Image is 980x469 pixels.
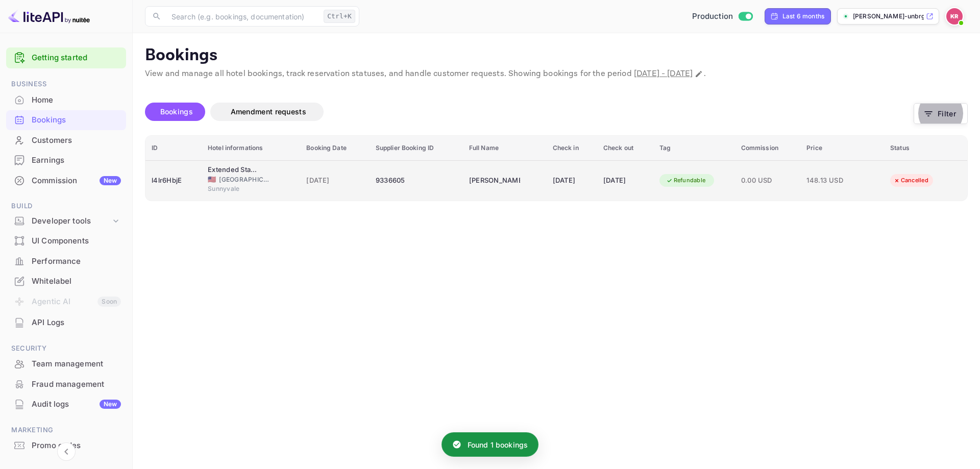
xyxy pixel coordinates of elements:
[6,354,126,374] div: Team management
[6,171,126,190] a: CommissionNew
[6,271,126,290] a: Whitelabel
[202,136,300,161] th: Hotel informations
[553,172,591,189] div: [DATE]
[6,79,126,90] span: Business
[946,8,963,24] img: Kobus Roux
[6,375,126,394] div: Fraud management
[32,256,121,267] div: Performance
[597,136,653,161] th: Check out
[32,52,121,64] a: Getting started
[8,8,90,24] img: LiteAPI logo
[219,175,270,184] span: [GEOGRAPHIC_DATA]
[6,394,126,413] a: Audit logsNew
[32,175,121,187] div: Commission
[145,45,968,66] p: Bookings
[32,215,111,227] div: Developer tools
[634,68,693,79] span: [DATE] - [DATE]
[6,47,126,68] div: Getting started
[231,107,306,116] span: Amendment requests
[32,155,121,166] div: Earnings
[6,131,126,150] a: Customers
[887,174,935,187] div: Cancelled
[6,313,126,332] a: API Logs
[32,379,121,390] div: Fraud management
[782,12,824,21] div: Last 6 months
[659,174,713,187] div: Refundable
[603,172,647,189] div: [DATE]
[6,271,126,291] div: Whitelabel
[208,184,259,193] span: Sunnyvale
[306,175,363,186] span: [DATE]
[463,136,547,161] th: Full Name
[735,136,801,161] th: Commission
[6,110,126,130] div: Bookings
[32,358,121,370] div: Team management
[32,317,121,329] div: API Logs
[6,231,126,251] div: UI Components
[6,110,126,129] a: Bookings
[853,12,924,21] p: [PERSON_NAME]-unbrg.[PERSON_NAME]...
[6,436,126,456] div: Promo codes
[152,172,195,189] div: l4lr6HbjE
[165,6,320,27] input: Search (e.g. bookings, documentation)
[370,136,463,161] th: Supplier Booking ID
[6,252,126,270] a: Performance
[32,276,121,287] div: Whitelabel
[100,400,121,409] div: New
[6,201,126,212] span: Build
[469,172,520,189] div: MIKE EROS
[6,131,126,151] div: Customers
[692,11,733,22] span: Production
[6,313,126,333] div: API Logs
[6,212,126,230] div: Developer tools
[100,176,121,185] div: New
[145,136,967,201] table: booking table
[208,165,259,175] div: Extended Stay America Suites San Jose Sunnyvale
[32,440,121,452] div: Promo codes
[32,399,121,410] div: Audit logs
[884,136,967,161] th: Status
[6,354,126,373] a: Team management
[160,107,193,116] span: Bookings
[6,343,126,354] span: Security
[32,114,121,126] div: Bookings
[208,176,216,183] span: United States of America
[547,136,597,161] th: Check in
[32,94,121,106] div: Home
[6,90,126,110] div: Home
[145,136,202,161] th: ID
[468,439,528,450] p: Found 1 bookings
[324,10,355,23] div: Ctrl+K
[688,11,757,22] div: Switch to Sandbox mode
[6,151,126,170] div: Earnings
[694,69,704,79] button: Change date range
[6,425,126,436] span: Marketing
[6,90,126,109] a: Home
[376,172,457,189] div: 9336605
[741,175,795,186] span: 0.00 USD
[145,68,968,80] p: View and manage all hotel bookings, track reservation statuses, and handle customer requests. Sho...
[6,171,126,191] div: CommissionNew
[6,151,126,169] a: Earnings
[32,135,121,146] div: Customers
[57,442,76,461] button: Collapse navigation
[6,231,126,250] a: UI Components
[32,235,121,247] div: UI Components
[6,375,126,393] a: Fraud management
[914,103,968,124] button: Filter
[145,103,914,121] div: account-settings tabs
[800,136,884,161] th: Price
[300,136,370,161] th: Booking Date
[653,136,735,161] th: Tag
[6,252,126,271] div: Performance
[806,175,857,186] span: 148.13 USD
[6,394,126,414] div: Audit logsNew
[6,436,126,455] a: Promo codes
